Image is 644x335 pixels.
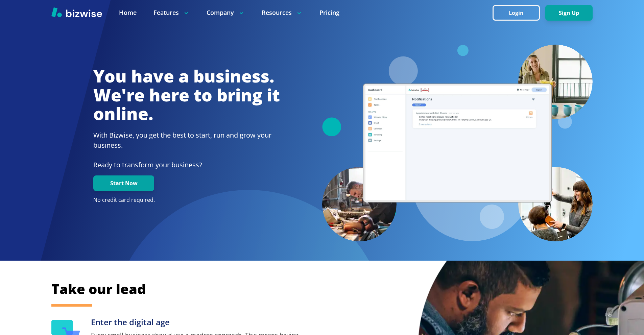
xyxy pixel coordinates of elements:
[93,180,154,187] a: Start Now
[93,175,154,191] button: Start Now
[319,8,339,17] a: Pricing
[545,5,593,21] button: Sign Up
[93,67,280,123] h1: You have a business. We're here to bring it online.
[51,280,558,298] h2: Take our lead
[545,10,593,16] a: Sign Up
[93,130,280,150] h2: With Bizwise, you get the best to start, run and grow your business.
[91,317,305,328] h3: Enter the digital age
[493,5,540,21] button: Login
[119,8,137,17] a: Home
[93,160,280,170] p: Ready to transform your business?
[153,8,190,17] p: Features
[262,8,303,17] p: Resources
[207,8,245,17] p: Company
[493,10,545,16] a: Login
[51,7,102,17] img: Bizwise Logo
[93,196,280,204] p: No credit card required.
